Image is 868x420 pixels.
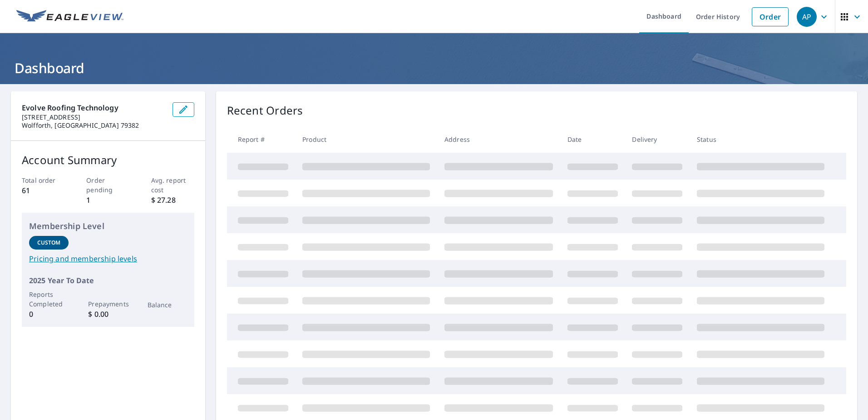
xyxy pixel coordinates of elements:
p: Avg. report cost [151,175,194,195]
p: Wolfforth, [GEOGRAPHIC_DATA] 79382 [22,121,165,130]
p: Custom [37,239,61,247]
p: Order pending [86,175,129,195]
th: Report # [227,126,296,153]
p: $ 27.28 [151,195,194,205]
th: Date [560,126,625,153]
th: Address [437,126,560,153]
p: 0 [29,309,69,320]
th: Status [690,126,832,153]
p: Account Summary [22,152,194,168]
div: AP [797,7,817,27]
p: Reports Completed [29,290,69,309]
th: Delivery [625,126,690,153]
p: 1 [86,195,129,205]
th: Product [295,126,437,153]
p: Evolve Roofing Technology [22,102,165,113]
p: Total order [22,175,65,185]
p: Recent Orders [227,102,303,119]
a: Order [752,7,789,26]
img: EV Logo [16,10,123,24]
p: $ 0.00 [88,309,128,320]
a: Pricing and membership levels [29,253,187,264]
p: Balance [148,300,187,310]
p: Prepayments [88,299,128,309]
p: 2025 Year To Date [29,275,187,286]
p: 61 [22,185,65,196]
p: Membership Level [29,220,187,232]
h1: Dashboard [11,59,857,77]
p: [STREET_ADDRESS] [22,113,165,121]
